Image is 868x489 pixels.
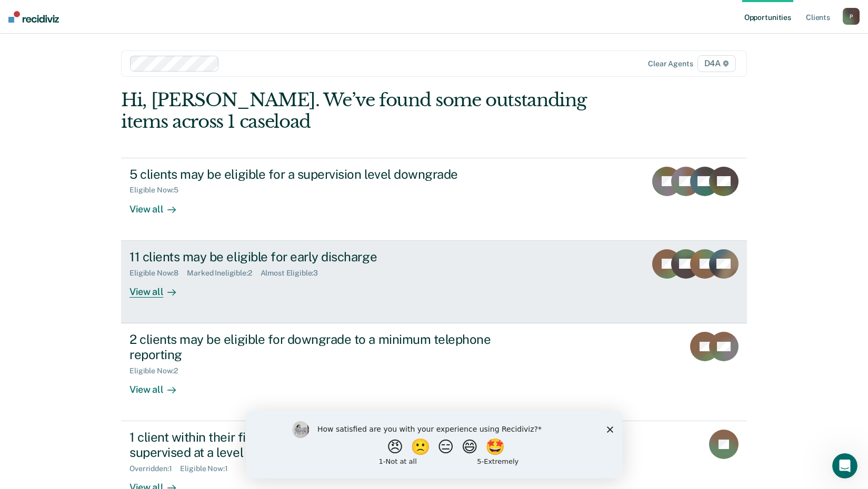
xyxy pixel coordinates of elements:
div: 2 clients may be eligible for downgrade to a minimum telephone reporting [129,332,499,362]
iframe: Intercom live chat [832,453,857,478]
div: Eligible Now : 1 [180,464,236,473]
img: Recidiviz [8,11,59,23]
div: Overridden : 1 [129,464,180,473]
div: 1 client within their first 6 months of supervision is being supervised at a level that does not ... [129,430,499,460]
a: 2 clients may be eligible for downgrade to a minimum telephone reportingEligible Now:2View all [121,323,747,421]
button: P [843,8,860,25]
div: 5 clients may be eligible for a supervision level downgrade [129,167,499,182]
div: Eligible Now : 5 [129,186,187,195]
div: Hi, [PERSON_NAME]. We’ve found some outstanding items across 1 caseload [121,89,622,133]
div: Eligible Now : 2 [129,366,186,375]
a: 11 clients may be eligible for early dischargeEligible Now:8Marked Ineligible:2Almost Eligible:3V... [121,241,747,323]
div: Clear agents [648,59,693,68]
div: 11 clients may be eligible for early discharge [129,249,499,264]
div: Marked Ineligible : 2 [187,269,260,278]
a: 5 clients may be eligible for a supervision level downgradeEligible Now:5View all [121,158,747,241]
div: View all [129,375,188,395]
div: Eligible Now : 8 [129,269,187,278]
iframe: Survey by Kim from Recidiviz [246,411,623,478]
div: Almost Eligible : 3 [261,269,327,278]
div: View all [129,195,188,215]
div: View all [129,277,188,298]
span: D4A [697,55,736,72]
